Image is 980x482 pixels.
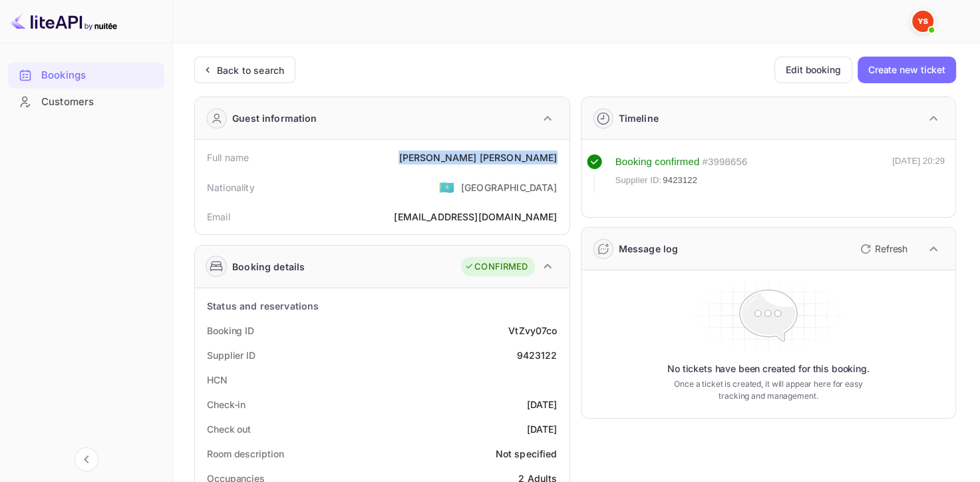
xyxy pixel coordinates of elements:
div: Bookings [8,63,164,89]
div: Check-in [207,397,245,411]
div: Booking ID [207,324,254,338]
div: Back to search [217,63,284,77]
div: VtZvy07co [508,324,557,338]
div: Not specified [496,447,558,461]
div: Booking details [232,260,305,274]
div: [PERSON_NAME] [PERSON_NAME] [399,150,557,164]
div: [EMAIL_ADDRESS][DOMAIN_NAME] [394,210,557,224]
div: CONFIRMED [464,260,528,274]
div: Guest information [232,111,317,125]
div: [DATE] [527,422,558,436]
button: Edit booking [774,57,852,83]
div: Customers [8,89,164,115]
div: [GEOGRAPHIC_DATA] [461,180,558,194]
span: United States [439,175,454,199]
div: Full name [207,150,249,164]
img: LiteAPI logo [11,11,117,32]
div: Bookings [41,68,158,83]
div: Timeline [619,111,659,125]
div: Check out [207,422,251,436]
span: Supplier ID: [615,174,662,187]
a: Bookings [8,63,164,87]
div: HCN [207,373,228,387]
p: No tickets have been created for this booking. [667,362,870,375]
div: Nationality [207,180,255,194]
div: Supplier ID [207,348,255,362]
p: Once a ticket is created, it will appear here for easy tracking and management. [668,378,868,402]
button: Collapse navigation [75,447,98,471]
div: [DATE] [527,397,558,411]
span: 9423122 [663,174,697,187]
div: Status and reservations [207,299,319,313]
div: Customers [41,95,158,110]
div: Room description [207,447,283,461]
div: Message log [619,242,679,256]
div: Booking confirmed [615,154,700,170]
a: Customers [8,89,164,114]
img: Yandex Support [912,11,933,32]
p: Refresh [875,242,907,256]
button: Create new ticket [858,57,956,83]
div: 9423122 [516,348,557,362]
div: Email [207,210,230,224]
div: [DATE] 20:29 [892,154,945,193]
div: # 3998656 [702,154,747,170]
button: Refresh [852,238,913,260]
